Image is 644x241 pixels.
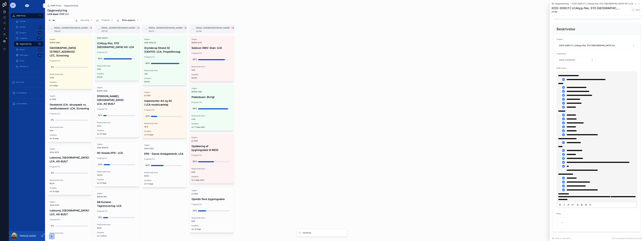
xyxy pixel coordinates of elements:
[50,73,90,75] span: Resterende timer
[50,84,58,87] p: om 6 dage
[54,26,88,29] span: [EMAIL_ADDRESS][DOMAIN_NAME]
[192,46,232,50] h4: Sebicon SMV: Grøn: LCA
[50,190,59,193] p: om 20 dage
[122,19,135,22] span: Åbne opgaver
[59,13,69,15] em: DMR A/S
[16,15,25,17] span: DMR Portal
[120,17,141,23] button: Select Button
[149,30,187,32] div: 110:12
[50,166,90,168] span: Progress (%)
[192,73,232,76] span: Deadline
[149,26,183,29] span: [EMAIL_ADDRESS][DOMAIN_NAME]
[192,101,232,103] span: Progress (%)
[192,193,232,195] span: ø | 1054
[97,227,137,229] span: 63:45
[557,53,566,55] span: Projektfase
[144,77,185,80] span: Deadline
[78,17,95,23] button: Select Button
[50,235,90,238] span: 40:00
[14,41,43,46] a: Opgavestyring151
[192,197,232,201] h4: Oprette flere bygningsdele
[11,101,43,106] a: LCA modeller
[20,37,27,39] span: Projekter
[303,231,313,234] div: Updating...
[50,232,90,234] span: Resterende timer
[50,137,59,140] p: om 16 dage
[192,115,232,117] span: Resterende timer
[97,210,137,212] span: Progress (%)
[189,134,234,184] a: Sagsnr.ø | 1054Opdatering af bygningsdele til BR25Progress (%)50%Resterende timer8:00Deadlinefor ...
[50,179,90,181] span: Resterende timer
[47,145,92,195] a: Sagsnr.2024-4073Lokesvej, [GEOGRAPHIC_DATA]: LCA, AS-BUILTProgress (%)0%Resterende timer65:00Dead...
[50,134,90,136] span: Deadline
[196,26,230,29] span: [EMAIL_ADDRESS][DOMAIN_NAME]
[144,99,185,107] h4: Implementer A4 og A5 i LCA modelværktøj
[51,170,54,176] div: 0%
[557,57,596,63] button: Select Button
[98,215,102,220] div: 15%
[50,218,90,221] span: Progress (%)
[97,171,137,173] span: Resterende timer
[192,217,232,219] span: Resterende timer
[47,36,92,89] a: Sagsnr.[DATE]-2843[GEOGRAPHIC_DATA][STREET_ADDRESS]: LCC, ScreeningProgress (%)0%Resterende timer...
[51,117,54,123] div: 0%
[97,125,137,127] span: 43:12
[37,37,42,40] div: 257
[552,237,572,240] span: Add a comment...
[144,126,185,128] span: 19:12
[192,168,232,170] span: Resterende timer
[14,30,43,35] a: Brugere10
[11,90,43,95] a: LCA bibliotek
[97,235,107,237] p: om 1 måned
[51,64,54,70] div: 0%
[557,38,562,40] span: Projekt
[38,53,42,57] div: 44
[97,76,102,78] p: [DATE]
[144,42,185,44] span: 2025-3000.23
[51,4,61,7] span: DMR Portal
[142,89,187,138] a: Sagsnr.ø | 1054Implementer A4 og A5 i LCA modelværktøjProgress (%)20%Resterende timer19:12Deadlin...
[144,46,185,54] h4: Grynderup Strand 32 (CENTO): LCA, Projektforslag
[14,58,43,63] a: Priser
[144,109,185,111] span: Progress (%)
[47,4,61,7] a: DMR Portal
[97,121,137,124] span: Resterende timer
[144,175,185,177] span: 90:00
[144,183,153,185] p: om 13 dage
[47,13,58,15] em: LCA team
[80,19,89,22] span: Ansvarlig
[142,36,187,85] a: Sagsnr.2025-3000.23Grynderup Strand 32 (CENTO): LCA, ProjektforslagProgress (%)90%Resterende time...
[54,30,92,32] div: 136:00
[11,13,43,18] a: DMR Portal
[97,73,137,75] span: Deadline
[20,26,25,28] span: Kunder
[20,54,28,56] span: Wiki posts
[14,24,43,30] a: Kunder81
[95,31,140,81] a: Sagsnr.2025-3000.11LCAbyg-filer, STO [GEOGRAPHIC_DATA] AS: LCAProgress (%)90%Resterende timer11:0...
[189,36,234,82] a: Sagsnr.[DATE]-2176Sebicon SMV: Grøn: LCAProgress (%)85%Resterende timer3:45Deadline[DATE]
[144,179,185,182] span: Deadline
[192,118,232,120] span: 0:24
[572,2,633,5] span: 2025-3000.11 | LCAbyg-filer, STO [GEOGRAPHIC_DATA] AS | LCA
[14,19,43,24] a: Forside
[97,147,137,149] span: 2025-3000.10
[95,84,140,137] a: Sagsnr.[DATE]-3205[PERSON_NAME], [GEOGRAPHIC_DATA]: LCA, AS-BUILTProgress (%)10%Resterende timer4...
[144,69,185,72] span: Resterende timer
[98,162,103,167] div: 20%
[144,147,185,150] span: 2024-4203
[192,225,232,227] span: Deadline
[145,60,150,66] div: 90%
[97,196,137,198] span: [DATE]-2871
[51,223,54,229] div: 0%
[97,178,137,181] span: Deadline
[144,73,185,75] span: 1:00
[192,144,232,152] h4: Opdatering af bygningsdele til BR25
[144,38,185,40] span: Sagsnr.
[38,31,42,34] div: 10
[97,157,137,159] span: Progress (%)
[193,106,197,111] div: 95%
[25,3,29,8] img: App logo
[50,103,90,110] h4: Geoteknik LCA: skruepæle vs. randfundament: LCA, Screening
[612,237,642,240] span: No comments on this record yet
[97,94,137,106] h4: [PERSON_NAME], [GEOGRAPHIC_DATA]: LCA, AS-BUILT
